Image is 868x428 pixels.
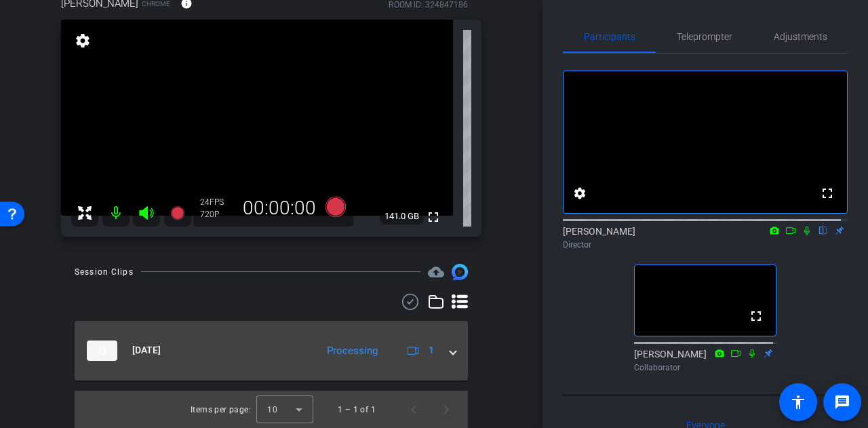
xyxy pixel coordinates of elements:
[200,197,234,208] div: 24
[563,225,848,251] div: [PERSON_NAME]
[452,264,468,280] img: Session clips
[338,403,376,416] div: 1 – 1 of 1
[634,347,776,374] div: [PERSON_NAME]
[430,393,462,426] button: Next page
[75,265,134,279] div: Session Clips
[397,393,430,426] button: Previous page
[75,321,468,381] mat-expansion-panel-header: thumb-nail[DATE]Processing1
[87,341,117,361] img: thumb-nail
[380,208,424,225] span: 141.0 GB
[320,343,384,359] div: Processing
[790,394,806,410] mat-icon: accessibility
[429,343,434,357] span: 1
[677,32,732,41] span: Teleprompter
[191,403,251,416] div: Items per page:
[563,239,848,251] div: Director
[834,394,850,410] mat-icon: message
[774,32,827,41] span: Adjustments
[234,197,325,220] div: 00:00:00
[634,362,776,374] div: Collaborator
[428,264,444,280] span: Destinations for your clips
[584,32,635,41] span: Participants
[132,343,161,357] span: [DATE]
[200,209,234,220] div: 720P
[428,264,444,280] mat-icon: cloud_upload
[815,224,831,236] mat-icon: flip
[425,209,441,225] mat-icon: fullscreen
[210,197,224,207] span: FPS
[819,185,835,201] mat-icon: fullscreen
[73,33,92,49] mat-icon: settings
[572,185,588,201] mat-icon: settings
[748,308,764,324] mat-icon: fullscreen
